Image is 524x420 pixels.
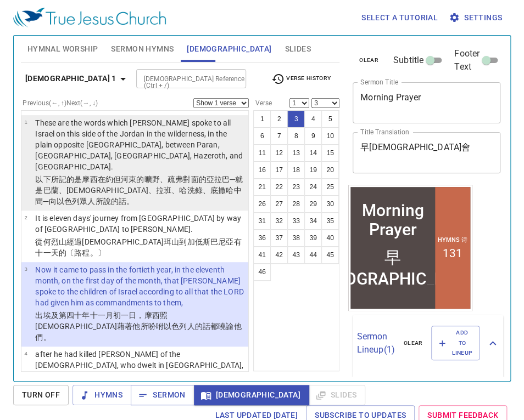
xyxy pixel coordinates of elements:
[304,110,322,128] button: 4
[35,322,241,342] wh3068: 藉著他所吩咐
[304,127,322,145] button: 9
[253,229,271,247] button: 36
[321,195,339,213] button: 30
[360,142,493,163] textarea: 早[DEMOGRAPHIC_DATA]會
[287,144,305,162] button: 13
[304,144,322,162] button: 14
[35,175,243,206] wh4057: 、疏弗
[35,175,243,206] wh4872: 在約但河
[35,349,245,393] p: after he had killed [PERSON_NAME] of the [DEMOGRAPHIC_DATA], who dwelt in [GEOGRAPHIC_DATA], and ...
[253,246,271,264] button: 41
[287,110,305,128] button: 3
[321,161,339,179] button: 20
[321,144,339,162] button: 15
[35,186,241,206] wh6290: 、[DEMOGRAPHIC_DATA]
[253,178,271,196] button: 21
[253,127,271,145] button: 6
[90,51,119,59] p: Hymns 诗
[287,161,305,179] button: 18
[287,212,305,230] button: 33
[35,264,245,308] p: Now it came to pass in the fortieth year, in the eleventh month, on the first day of the month, t...
[438,328,472,358] span: Add to Lineup
[81,388,122,402] span: Hymns
[454,47,480,73] span: Footer Text
[270,110,288,128] button: 2
[253,144,271,162] button: 11
[321,127,339,145] button: 10
[253,110,271,128] button: 1
[23,100,98,106] label: Previous (←, ↑) Next (→, ↓)
[270,246,288,264] button: 42
[287,127,305,145] button: 8
[321,212,339,230] button: 35
[451,11,502,25] span: Settings
[13,385,69,405] button: Turn Off
[35,237,241,257] wh2722: 經過[DEMOGRAPHIC_DATA]珥
[287,246,305,264] button: 43
[357,8,442,28] button: Select a tutorial
[321,178,339,196] button: 25
[253,263,271,281] button: 46
[321,110,339,128] button: 5
[126,197,134,206] wh1697: 。
[203,388,300,402] span: [DEMOGRAPHIC_DATA]
[404,338,423,348] span: clear
[24,119,27,125] span: 1
[22,388,60,402] span: Turn Off
[35,311,241,342] wh4872: 照[DEMOGRAPHIC_DATA]
[35,236,245,258] p: 從何烈山
[94,62,114,75] li: 131
[270,195,288,213] button: 27
[304,195,322,213] button: 29
[25,72,116,86] b: [DEMOGRAPHIC_DATA] 1
[287,195,305,213] button: 28
[361,11,438,25] span: Select a tutorial
[253,195,271,213] button: 26
[35,174,245,207] p: 以下所記的是摩西
[359,55,378,65] span: clear
[270,144,288,162] button: 12
[353,54,385,67] button: clear
[287,178,305,196] button: 23
[140,388,185,402] span: Sermon
[140,72,225,85] input: Type Bible Reference
[13,8,166,27] img: True Jesus Church
[360,92,493,113] textarea: Morning Prayer
[35,311,241,342] wh6240: 月
[285,42,310,56] span: Slides
[35,175,243,206] wh5676: 的曠野
[35,311,241,342] wh705: 年
[35,213,245,235] p: It is eleven days' journey from [GEOGRAPHIC_DATA] by way of [GEOGRAPHIC_DATA] to [PERSON_NAME].
[90,248,105,257] wh1870: 。〕
[35,311,241,342] wh2320: 初一
[35,117,245,172] p: These are the words which [PERSON_NAME] spoke to all Israel on this side of the Jordan in the wil...
[35,175,243,206] wh6160: ─就是巴蘭
[59,248,105,257] wh3117: 的〔路程
[194,385,309,405] button: [DEMOGRAPHIC_DATA]
[321,246,339,264] button: 45
[35,175,243,206] wh5489: 對面
[431,326,480,360] button: Add to Lineup
[111,197,134,206] wh1696: 的話
[265,71,337,87] button: Verse History
[80,197,134,206] wh3478: 眾人所說
[187,42,271,56] span: [DEMOGRAPHIC_DATA]
[270,212,288,230] button: 32
[35,311,241,342] wh259: 日，摩西
[287,229,305,247] button: 38
[304,178,322,196] button: 24
[270,178,288,196] button: 22
[397,337,430,350] button: clear
[24,266,27,272] span: 3
[321,229,339,247] button: 40
[253,100,272,106] label: Verse
[24,350,27,356] span: 4
[353,315,503,371] div: Sermon Lineup(1)clearAdd to Lineup
[270,127,288,145] button: 7
[35,311,241,342] wh8141: 十一
[304,212,322,230] button: 34
[253,212,271,230] button: 31
[270,161,288,179] button: 17
[27,42,98,56] span: Hymnal Worship
[393,54,423,67] span: Subtitle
